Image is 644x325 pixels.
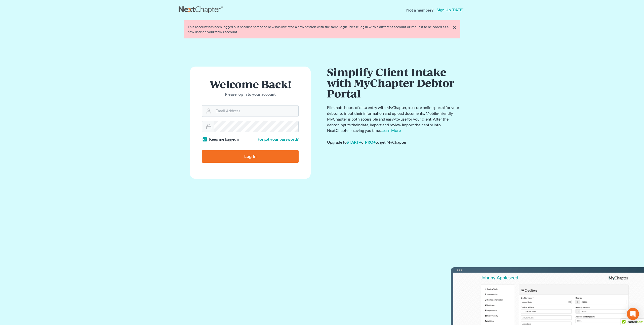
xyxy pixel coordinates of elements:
[258,137,299,141] a: Forgot your password?
[327,105,460,133] p: Eliminate hours of data entry with MyChapter, a secure online portal for your debtor to input the...
[202,79,299,89] h1: Welcome Back!
[435,8,465,12] a: Sign up [DATE]!
[202,150,299,163] input: Log In
[406,7,433,13] strong: Not a member?
[209,136,240,142] label: Keep me logged in
[453,24,456,30] a: ×
[188,24,456,34] div: This account has been logged out because someone new has initiated a new session with the same lo...
[381,128,401,133] a: Learn More
[347,140,361,144] a: START+
[202,91,299,97] p: Please log in to your account
[327,139,460,145] div: Upgrade to or to get MyChapter
[214,105,298,117] input: Email Address
[365,140,376,144] a: PRO+
[627,308,639,320] div: Open Intercom Messenger
[327,67,460,99] h1: Simplify Client Intake with MyChapter Debtor Portal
